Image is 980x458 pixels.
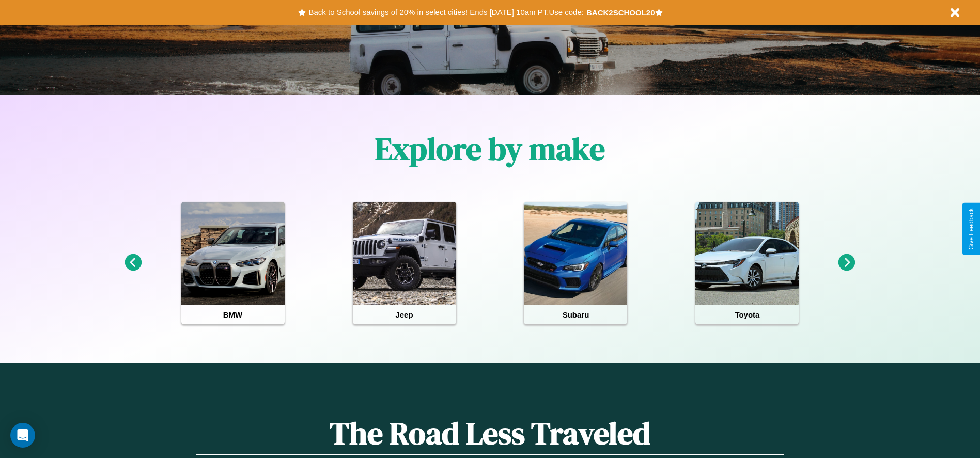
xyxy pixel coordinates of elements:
[181,305,285,324] h4: BMW
[10,423,35,448] div: Open Intercom Messenger
[306,5,586,20] button: Back to School savings of 20% in select cities! Ends [DATE] 10am PT.Use code:
[968,208,975,250] div: Give Feedback
[353,305,456,324] h4: Jeep
[586,8,655,17] b: BACK2SCHOOL20
[524,305,627,324] h4: Subaru
[375,128,605,170] h1: Explore by make
[196,412,784,455] h1: The Road Less Traveled
[695,305,799,324] h4: Toyota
